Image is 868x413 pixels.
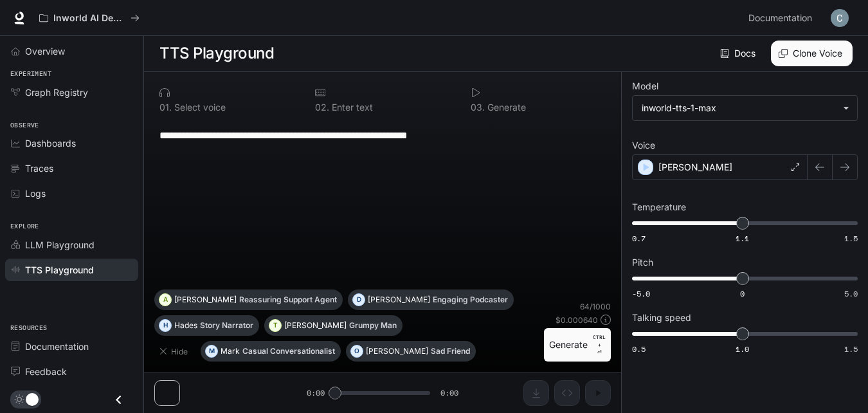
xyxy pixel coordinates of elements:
[471,103,485,112] p: 0 3 .
[104,387,133,413] button: Close drawer
[736,344,749,354] span: 1.0
[771,41,853,66] button: Clone Voice
[159,103,172,112] p: 0 1 .
[242,347,335,355] p: Casual Conversationalist
[239,296,337,304] p: Reassuring Support Agent
[593,333,606,356] p: ⏎
[346,341,476,362] button: O[PERSON_NAME]Sad Friend
[593,333,606,349] p: CTRL +
[154,289,343,310] button: A[PERSON_NAME]Reassuring Support Agent
[5,132,138,154] a: Dashboards
[53,13,125,24] p: Inworld AI Demos
[556,315,598,326] p: $ 0.000640
[159,289,171,310] div: A
[25,136,76,150] span: Dashboards
[658,161,732,174] p: [PERSON_NAME]
[349,322,397,329] p: Grumpy Man
[5,182,138,205] a: Logs
[632,288,650,299] span: -5.0
[748,10,812,26] span: Documentation
[33,5,145,31] button: All workspaces
[632,141,655,150] p: Voice
[632,203,686,212] p: Temperature
[26,392,39,406] span: Dark mode toggle
[831,9,849,27] img: User avatar
[174,322,197,329] p: Hades
[736,233,749,244] span: 1.1
[433,296,508,304] p: Engaging Podcaster
[200,322,253,329] p: Story Narrator
[544,328,611,362] button: GenerateCTRL +⏎
[25,238,95,252] span: LLM Playground
[159,41,274,66] h1: TTS Playground
[25,44,65,58] span: Overview
[5,157,138,179] a: Traces
[25,365,67,378] span: Feedback
[206,341,217,362] div: M
[632,344,646,354] span: 0.5
[154,315,259,336] button: HHadesStory Narrator
[633,96,857,120] div: inworld-tts-1-max
[269,315,281,336] div: T
[642,102,836,115] div: inworld-tts-1-max
[221,347,240,355] p: Mark
[25,340,89,353] span: Documentation
[348,289,514,310] button: D[PERSON_NAME]Engaging Podcaster
[172,103,226,112] p: Select voice
[353,289,365,310] div: D
[718,41,761,66] a: Docs
[154,341,195,362] button: Hide
[844,344,858,354] span: 1.5
[632,82,658,91] p: Model
[485,103,526,112] p: Generate
[201,341,341,362] button: MMarkCasual Conversationalist
[366,347,428,355] p: [PERSON_NAME]
[25,187,46,200] span: Logs
[284,322,347,329] p: [PERSON_NAME]
[827,5,853,31] button: User avatar
[368,296,430,304] p: [PERSON_NAME]
[5,234,138,256] a: LLM Playground
[174,296,237,304] p: [PERSON_NAME]
[329,103,373,112] p: Enter text
[264,315,402,336] button: T[PERSON_NAME]Grumpy Man
[315,103,329,112] p: 0 2 .
[844,233,858,244] span: 1.5
[5,40,138,62] a: Overview
[159,315,171,336] div: H
[351,341,363,362] div: O
[25,263,94,277] span: TTS Playground
[740,288,745,299] span: 0
[25,86,88,99] span: Graph Registry
[5,335,138,358] a: Documentation
[743,5,822,31] a: Documentation
[844,288,858,299] span: 5.0
[632,313,691,322] p: Talking speed
[632,258,653,267] p: Pitch
[5,259,138,281] a: TTS Playground
[431,347,470,355] p: Sad Friend
[5,81,138,104] a: Graph Registry
[25,161,53,175] span: Traces
[5,360,138,383] a: Feedback
[632,233,646,244] span: 0.7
